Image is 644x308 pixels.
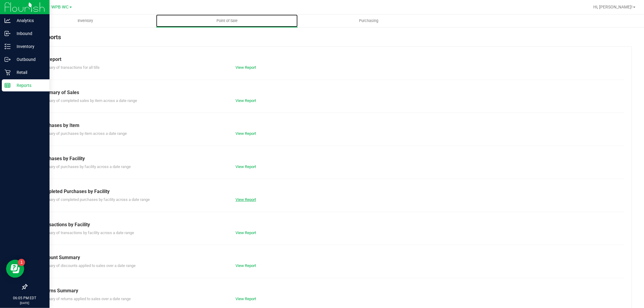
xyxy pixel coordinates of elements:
span: WPB WC [52,5,69,10]
iframe: Resource center [6,260,24,278]
span: Summary of transactions by facility across a date range [39,230,134,235]
a: View Report [235,98,256,103]
span: Summary of completed purchases by facility across a date range [39,197,150,202]
a: View Report [235,65,256,70]
inline-svg: Retail [5,69,11,75]
span: Summary of discounts applied to sales over a date range [39,263,136,268]
a: Purchasing [298,14,439,27]
p: Outbound [11,56,47,63]
p: [DATE] [3,301,47,305]
div: Discount Summary [39,254,620,261]
a: Inventory [14,14,156,27]
a: View Report [235,297,256,301]
span: Point of Sale [208,18,246,24]
a: Point of Sale [156,14,298,27]
div: Transactions by Facility [39,221,620,228]
span: Hi, [PERSON_NAME]! [593,5,633,9]
a: View Report [235,164,256,169]
div: Purchases by Facility [39,155,620,162]
inline-svg: Analytics [5,17,11,24]
div: Returns Summary [39,287,620,294]
span: Summary of purchases by item across a date range [39,131,127,136]
p: Inventory [11,43,47,50]
inline-svg: Reports [5,82,11,88]
a: View Report [235,131,256,136]
span: Inventory [69,18,101,24]
span: Summary of transactions for all tills [39,65,100,70]
div: Summary of Sales [39,89,620,96]
p: Reports [11,82,47,89]
div: POS Reports [27,33,632,46]
p: 06:05 PM EDT [3,295,47,301]
a: View Report [235,197,256,202]
p: Inbound [11,30,47,37]
inline-svg: Outbound [5,56,11,62]
span: Summary of returns applied to sales over a date range [39,297,131,301]
inline-svg: Inbound [5,30,11,37]
iframe: Resource center unread badge [18,259,25,266]
a: View Report [235,230,256,235]
span: Summary of purchases by facility across a date range [39,164,131,169]
p: Retail [11,69,47,76]
inline-svg: Inventory [5,43,11,49]
span: Summary of completed sales by item across a date range [39,98,137,103]
div: Purchases by Item [39,122,620,129]
a: View Report [235,263,256,268]
div: Till Report [39,56,620,63]
p: Analytics [11,17,47,24]
div: Completed Purchases by Facility [39,188,620,195]
span: Purchasing [351,18,386,24]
